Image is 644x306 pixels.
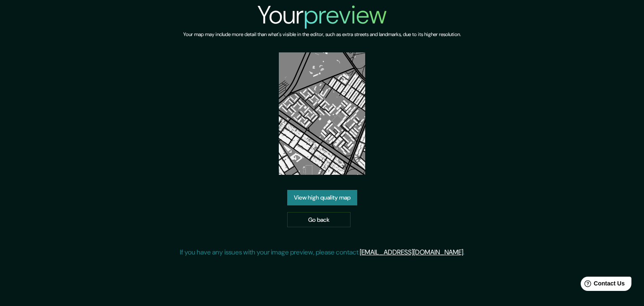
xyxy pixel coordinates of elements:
h6: Your map may include more detail than what's visible in the editor, such as extra streets and lan... [183,30,461,39]
iframe: Help widget launcher [569,273,635,297]
p: If you have any issues with your image preview, please contact . [180,247,465,257]
img: created-map-preview [279,52,366,175]
a: Go back [287,212,351,228]
a: View high quality map [287,190,357,205]
a: [EMAIL_ADDRESS][DOMAIN_NAME] [360,248,463,257]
